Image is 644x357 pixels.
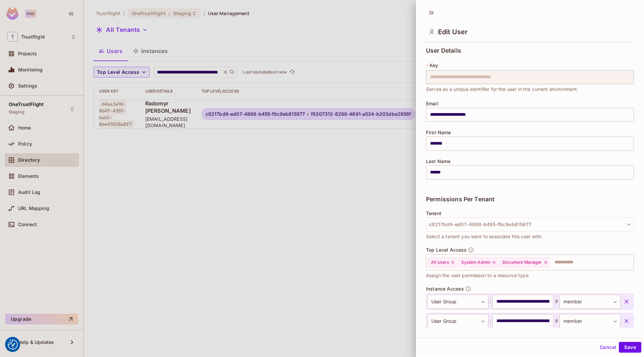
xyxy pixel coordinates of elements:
button: c8217bd9-ed07-4898-b455-f9c9eb615977 [426,217,634,232]
button: Cancel [597,342,619,353]
span: Tenant [426,211,441,216]
span: Assign the user permission to a resource type [426,272,529,279]
span: Top Level Access [426,247,467,253]
div: System Admin [458,257,498,267]
div: Document Manager [499,257,549,267]
button: Save [619,342,641,353]
div: User Group [427,295,488,309]
span: Instance Access [426,286,464,292]
span: Document Manager [502,260,542,265]
div: member [559,314,621,328]
span: Serves as a unique identifier for the user in the current environment. [426,86,579,93]
span: Permissions Per Tenant [426,196,494,203]
span: All Users [431,260,449,265]
img: Revisit consent button [8,340,18,350]
div: member [559,295,621,309]
span: Key [430,63,438,68]
span: Email [426,101,438,106]
div: User Group [427,314,488,328]
span: : [488,298,492,306]
button: Consent Preferences [8,340,18,350]
span: : [488,317,492,325]
div: All Users [428,257,457,267]
span: Edit User [438,28,468,36]
span: # [553,298,559,306]
span: System Admin [461,260,490,265]
span: # [553,317,559,325]
span: First Name [426,130,451,135]
span: User Details [426,47,461,54]
span: Last Name [426,159,450,164]
button: Open [630,261,632,263]
span: Select a tenant you want to associate this user with. [426,233,543,240]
